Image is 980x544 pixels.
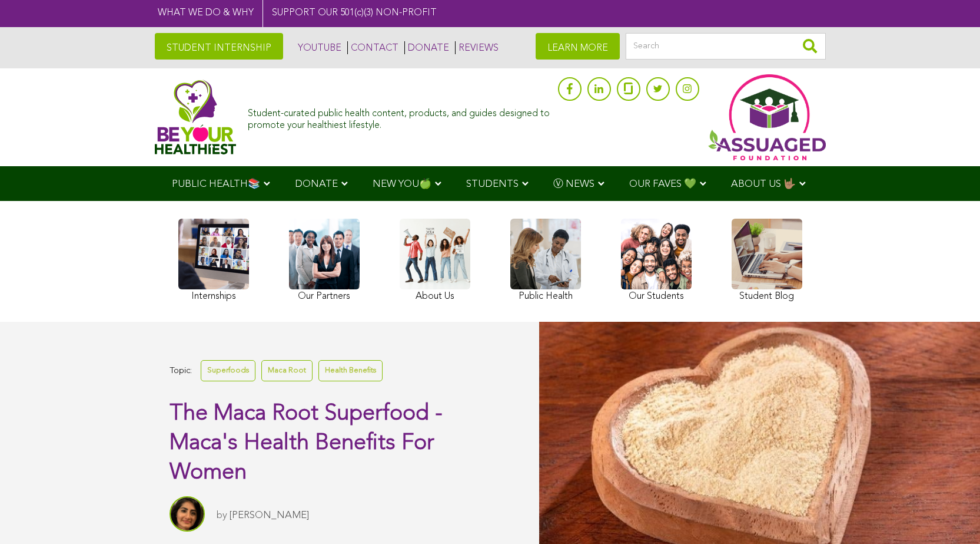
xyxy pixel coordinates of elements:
[155,80,237,154] img: Assuaged
[536,33,620,60] a: LEARN MORE
[230,510,309,520] a: [PERSON_NAME]
[347,41,398,54] a: CONTACT
[708,74,826,160] img: Assuaged App
[170,363,192,379] span: Topic:
[466,179,519,189] span: STUDENTS
[172,179,260,189] span: PUBLIC HEALTH📚
[248,103,552,131] div: Student-curated public health content, products, and guides designed to promote your healthiest l...
[201,360,255,381] a: Superfoods
[261,360,313,381] a: Maca Root
[295,41,341,54] a: YOUTUBE
[921,487,980,544] iframe: Chat Widget
[373,179,431,189] span: NEW YOU🍏
[626,33,826,60] input: Search
[455,41,499,54] a: REVIEWS
[217,510,227,520] span: by
[155,33,283,60] a: STUDENT INTERNSHIP
[404,41,449,54] a: DONATE
[731,179,796,189] span: ABOUT US 🤟🏽
[318,360,383,381] a: Health Benefits
[170,403,443,484] span: The Maca Root Superfood - Maca's Health Benefits For Women
[295,179,338,189] span: DONATE
[629,179,696,189] span: OUR FAVES 💚
[624,83,632,94] img: glassdoor
[155,166,826,201] div: Navigation Menu
[170,496,205,532] img: Sitara Darvish
[553,179,594,189] span: Ⓥ NEWS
